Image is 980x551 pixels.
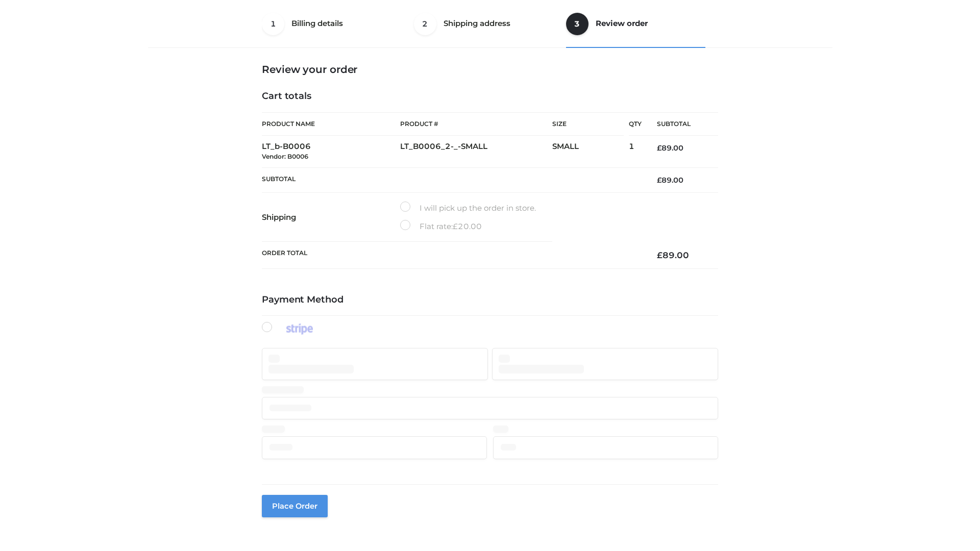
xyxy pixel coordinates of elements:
[262,153,308,160] small: Vendor: B0006
[262,242,642,269] th: Order Total
[657,143,683,153] bdi: 89.00
[657,143,661,153] span: £
[262,91,718,102] h4: Cart totals
[453,221,482,231] bdi: 20.00
[262,63,718,76] h3: Review your order
[629,136,642,168] td: 1
[262,294,718,306] h4: Payment Method
[400,112,552,136] th: Product #
[400,202,536,215] label: I will pick up the order in store.
[657,250,663,260] span: £
[552,113,624,136] th: Size
[262,112,400,136] th: Product Name
[657,176,683,185] bdi: 89.00
[262,193,400,242] th: Shipping
[552,136,629,168] td: SMALL
[642,113,718,136] th: Subtotal
[453,221,458,231] span: £
[262,495,328,517] button: Place order
[629,112,642,136] th: Qty
[400,136,552,168] td: LT_B0006_2-_-SMALL
[262,167,642,192] th: Subtotal
[657,176,661,185] span: £
[262,136,400,168] td: LT_b-B0006
[657,250,689,260] bdi: 89.00
[400,220,482,233] label: Flat rate:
